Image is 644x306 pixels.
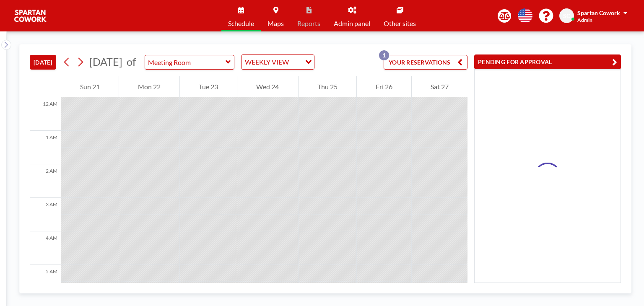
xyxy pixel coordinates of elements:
div: 3 AM [30,198,61,231]
span: Maps [267,20,284,27]
div: 1 AM [30,131,61,164]
p: 1 [379,50,389,60]
span: Schedule [228,20,254,27]
button: PENDING FOR APPROVAL [474,54,621,69]
div: Search for option [241,55,314,69]
div: Mon 22 [119,76,179,97]
input: Meeting Room [145,55,226,69]
button: [DATE] [30,55,56,70]
img: organization-logo [13,8,47,24]
span: WEEKLY VIEW [243,57,291,67]
div: 5 AM [30,265,61,298]
input: Search for option [291,57,300,67]
span: SC [563,12,570,20]
div: 2 AM [30,164,61,198]
span: Spartan Cowork [577,9,620,16]
span: Other sites [384,20,416,27]
div: Thu 25 [299,76,356,97]
div: Fri 26 [357,76,411,97]
div: Sat 27 [412,76,467,97]
span: Reports [297,20,320,27]
div: Tue 23 [180,76,237,97]
div: Wed 24 [237,76,298,97]
span: Admin [577,17,592,23]
span: [DATE] [89,55,122,68]
span: Admin panel [334,20,370,27]
span: of [127,55,136,68]
button: YOUR RESERVATIONS1 [384,55,467,70]
div: 4 AM [30,231,61,265]
div: Sun 21 [61,76,119,97]
div: 12 AM [30,97,61,131]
